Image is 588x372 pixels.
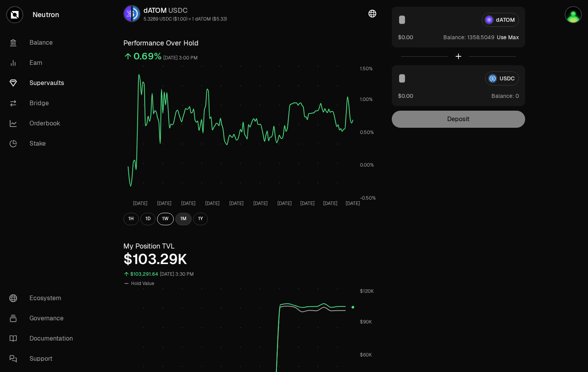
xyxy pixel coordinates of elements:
button: 1M [175,213,192,225]
a: Ecosystem [3,288,84,308]
a: Stake [3,134,84,154]
tspan: $60K [360,351,372,358]
button: 1Y [193,213,208,225]
button: $0.00 [398,33,413,41]
div: [DATE] 3:30 PM [160,270,194,279]
a: Earn [3,53,84,73]
button: Use Max [497,33,519,41]
tspan: [DATE] [300,200,315,207]
tspan: -0.50% [360,195,376,201]
tspan: $120K [360,288,374,294]
tspan: [DATE] [253,200,268,207]
a: Balance [3,33,84,53]
h3: Performance Over Hold [123,38,376,49]
div: dATOM [144,5,227,16]
h3: My Position TVL [123,241,376,252]
tspan: [DATE] [157,200,171,207]
button: $0.00 [398,92,413,100]
a: Documentation [3,329,84,349]
tspan: [DATE] [323,200,337,207]
tspan: [DATE] [181,200,195,207]
img: dATOM Logo [124,6,131,21]
div: 5.3289 USDC ($1.00) = 1 dATOM ($5.33) [144,16,227,22]
div: $103,291.64 [130,270,158,279]
span: USDC [168,6,188,15]
a: Orderbook [3,113,84,134]
span: Hold Value [131,280,154,287]
button: 1D [140,213,156,225]
tspan: [DATE] [277,200,292,207]
tspan: [DATE] [229,200,244,207]
a: Support [3,349,84,369]
tspan: $90K [360,319,372,325]
a: Governance [3,308,84,329]
tspan: 1.00% [360,96,373,103]
div: $103.29K [123,252,376,267]
tspan: [DATE] [346,200,360,207]
div: 0.69% [133,50,162,63]
span: Balance: [491,92,514,100]
a: Supervaults [3,73,84,93]
tspan: 0.50% [360,129,374,136]
button: 1W [157,213,174,225]
img: USDC Logo [133,6,140,21]
tspan: [DATE] [133,200,147,207]
tspan: [DATE] [205,200,220,207]
tspan: 0.00% [360,162,374,168]
span: Balance: [443,33,466,41]
div: [DATE] 3:00 PM [163,54,198,63]
img: brainKID [566,7,581,23]
button: 1H [123,213,139,225]
tspan: 1.50% [360,66,373,72]
a: Bridge [3,93,84,113]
